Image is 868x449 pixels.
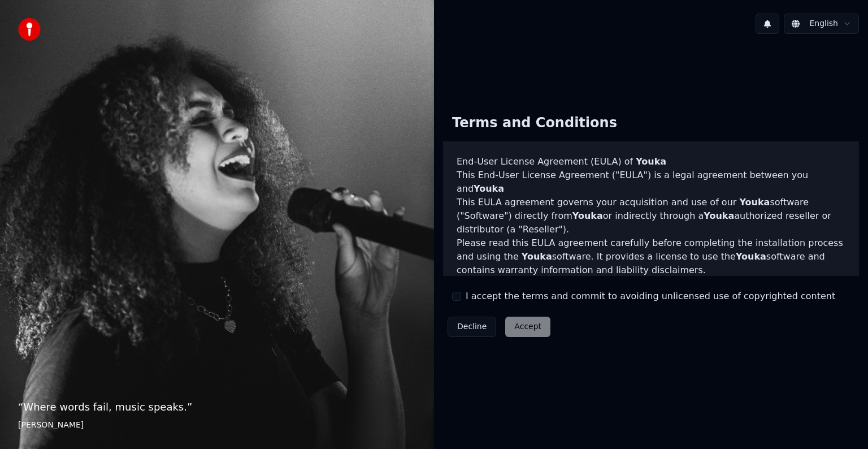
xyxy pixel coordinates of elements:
div: Terms and Conditions [443,105,626,141]
h3: End-User License Agreement (EULA) of [457,155,845,169]
footer: [PERSON_NAME] [18,420,416,431]
span: Youka [522,251,552,262]
span: Youka [572,210,603,221]
span: Youka [739,197,770,208]
label: I accept the terms and commit to avoiding unlicensed use of copyrighted content [466,290,835,303]
span: Youka [474,183,504,194]
img: youka [18,18,41,41]
p: This EULA agreement governs your acquisition and use of our software ("Software") directly from o... [457,196,845,236]
p: “ Where words fail, music speaks. ” [18,399,416,415]
span: Youka [636,156,666,167]
span: Youka [736,251,766,262]
button: Decline [448,317,496,337]
span: Youka [704,210,734,221]
p: Please read this EULA agreement carefully before completing the installation process and using th... [457,236,845,277]
p: This End-User License Agreement ("EULA") is a legal agreement between you and [457,169,845,196]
